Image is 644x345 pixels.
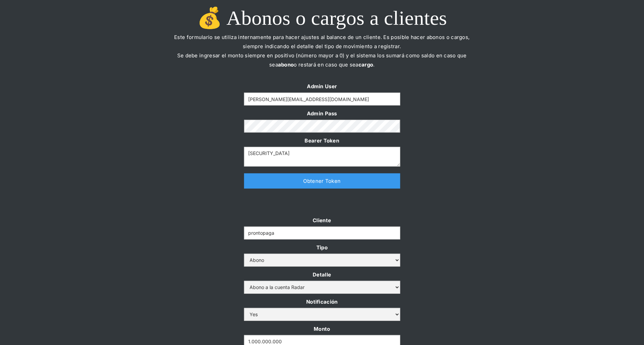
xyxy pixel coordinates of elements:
[244,82,400,91] label: Admin User
[244,93,400,106] input: Example Text
[244,227,400,239] input: Example Text
[278,61,294,68] strong: abono
[244,243,400,252] label: Tipo
[358,61,373,68] strong: cargo
[244,109,400,118] label: Admin Pass
[244,82,400,167] form: Form
[169,33,475,78] p: Este formulario se utiliza internamente para hacer ajustes al balance de un cliente. Es posible h...
[169,7,475,29] h1: 💰 Abonos o cargos a clientes
[244,136,400,145] label: Bearer Token
[244,270,400,279] label: Detalle
[244,173,400,189] a: Obtener Token
[244,324,400,333] label: Monto
[244,216,400,225] label: Cliente
[244,297,400,306] label: Notificación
